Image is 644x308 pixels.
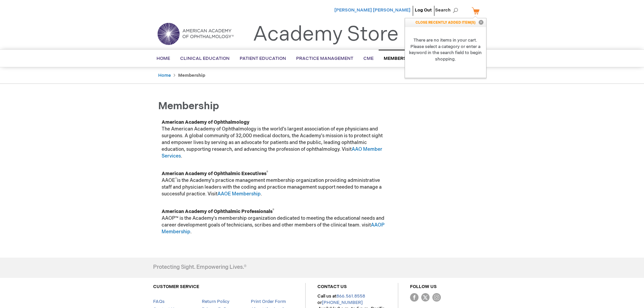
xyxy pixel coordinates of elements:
[180,56,230,61] span: Clinical Education
[153,299,165,304] a: FAQs
[405,18,486,27] p: CLOSE RECENTLY ADDED ITEM(S)
[415,7,432,13] a: Log Out
[317,284,347,289] a: CONTACT US
[266,170,268,174] sup: ®
[384,56,414,61] span: Membership
[410,293,419,302] img: Facebook
[405,27,486,72] strong: There are no items in your cart. Please select a category or enter a keyword in the search field ...
[162,209,274,214] strong: American Academy of Ophthalmic Professionals
[251,299,286,304] a: Print Order Form
[158,73,171,78] a: Home
[162,171,268,176] strong: American Academy of Ophthalmic Executives
[253,22,399,47] a: Academy Store
[162,119,249,125] strong: American Academy of Ophthalmology
[178,73,205,78] strong: Membership
[162,208,388,235] p: AAOP™ is the Academy's membership organization dedicated to meeting the educational needs and car...
[158,100,219,112] span: Membership
[334,7,410,13] a: [PERSON_NAME] [PERSON_NAME]
[202,299,230,304] a: Return Policy
[421,293,430,302] img: Twitter
[240,56,286,61] span: Patient Education
[336,293,365,299] a: 866.561.8558
[217,191,261,197] a: AAOE Membership
[363,56,374,61] span: CME
[153,284,199,289] a: CUSTOMER SERVICE
[410,284,437,289] a: FOLLOW US
[432,293,441,302] img: instagram
[175,177,177,181] sup: ®
[153,264,246,270] h4: Protecting Sight. Empowering Lives.®
[162,170,388,197] p: AAOE is the Academy’s practice management membership organization providing administrative staff ...
[157,56,170,61] span: Home
[322,300,363,305] a: [PHONE_NUMBER]
[435,3,461,17] span: Search
[162,119,388,160] p: The American Academy of Ophthalmology is the world’s largest association of eye physicians and su...
[296,56,353,61] span: Practice Management
[272,208,274,212] sup: ®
